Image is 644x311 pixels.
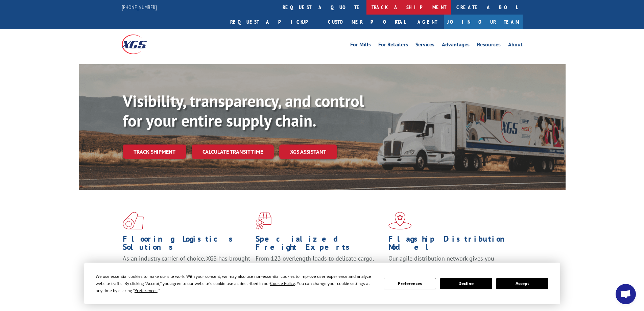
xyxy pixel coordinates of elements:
[123,235,251,254] h1: Flooring Logistics Solutions
[270,281,295,286] span: Cookie Policy
[256,212,271,229] img: xgs-icon-focused-on-flooring-red
[388,235,516,254] h1: Flagship Distribution Model
[123,212,144,229] img: xgs-icon-total-supply-chain-intelligence-red
[350,42,371,49] a: For Mills
[323,15,411,29] a: Customer Portal
[477,42,501,49] a: Resources
[122,4,157,10] a: [PHONE_NUMBER]
[135,288,158,293] span: Preferences
[440,278,492,289] button: Decline
[411,15,444,29] a: Agent
[123,145,186,159] a: Track shipment
[256,254,383,285] p: From 123 overlength loads to delicate cargo, our experienced staff knows the best way to move you...
[225,15,323,29] a: Request a pickup
[279,145,337,159] a: XGS ASSISTANT
[123,90,364,131] b: Visibility, transparency, and control for your entire supply chain.
[616,284,636,304] a: Open chat
[256,235,383,254] h1: Specialized Freight Experts
[508,42,523,49] a: About
[388,212,412,229] img: xgs-icon-flagship-distribution-model-red
[384,278,436,289] button: Preferences
[415,42,434,49] a: Services
[444,15,523,29] a: Join Our Team
[496,278,548,289] button: Accept
[378,42,408,49] a: For Retailers
[96,273,376,294] div: We use essential cookies to make our site work. With your consent, we may also use non-essential ...
[192,145,274,159] a: Calculate transit time
[388,254,513,270] span: Our agile distribution network gives you nationwide inventory management on demand.
[442,42,470,49] a: Advantages
[123,254,250,279] span: As an industry carrier of choice, XGS has brought innovation and dedication to flooring logistics...
[84,263,560,304] div: Cookie Consent Prompt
